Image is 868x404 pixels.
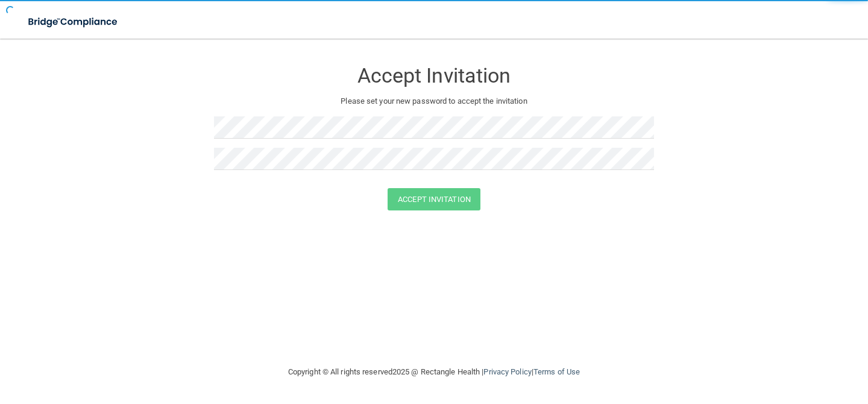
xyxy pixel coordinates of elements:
[18,10,129,34] img: bridge_compliance_login_screen.278c3ca4.svg
[388,188,480,210] button: Accept Invitation
[533,367,580,376] a: Terms of Use
[223,94,645,109] p: Please set your new password to accept the invitation
[214,353,654,391] div: Copyright © All rights reserved 2025 @ Rectangle Health | |
[483,367,531,376] a: Privacy Policy
[214,65,654,87] h3: Accept Invitation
